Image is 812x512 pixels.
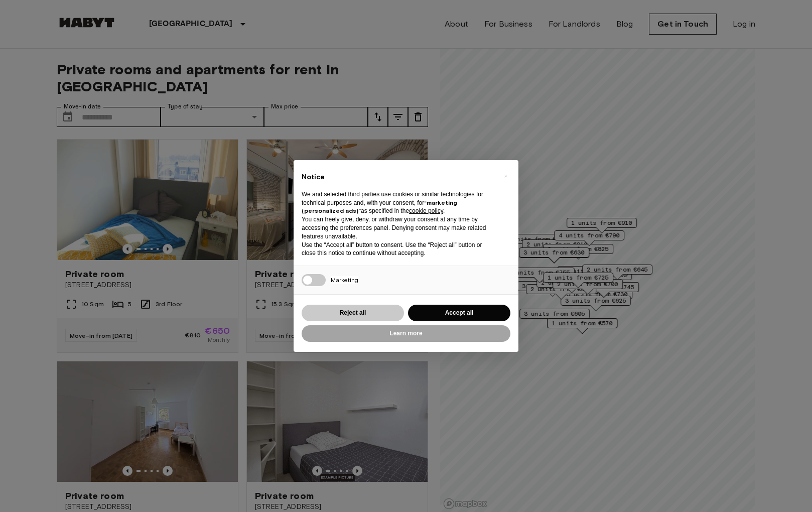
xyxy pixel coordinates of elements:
[497,168,513,184] button: Close this notice
[302,305,404,321] button: Reject all
[302,199,457,215] strong: “marketing (personalized ads)”
[408,305,510,321] button: Accept all
[504,170,507,182] span: ×
[302,190,494,215] p: We and selected third parties use cookies or similar technologies for technical purposes and, wit...
[302,215,494,240] p: You can freely give, deny, or withdraw your consent at any time by accessing the preferences pane...
[331,276,358,284] span: Marketing
[302,241,494,258] p: Use the “Accept all” button to consent. Use the “Reject all” button or close this notice to conti...
[302,325,510,342] button: Learn more
[302,172,494,182] h2: Notice
[409,207,443,214] a: cookie policy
